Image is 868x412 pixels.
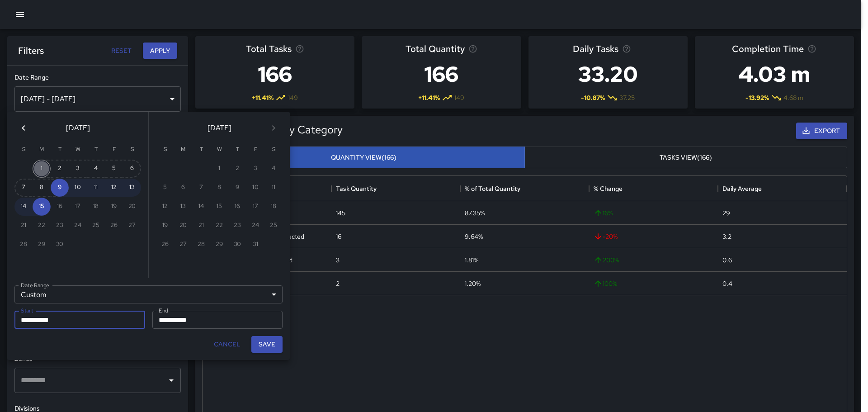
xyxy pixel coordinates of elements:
span: Sunday [15,141,32,159]
button: 9 [51,179,69,197]
span: Saturday [124,141,140,159]
button: 13 [123,179,141,197]
button: 12 [105,179,123,197]
span: [DATE] [208,122,231,134]
button: Cancel [210,336,244,353]
span: Saturday [265,141,282,159]
span: Sunday [157,141,173,159]
span: Monday [175,141,191,159]
button: Save [251,336,283,353]
span: Wednesday [70,141,86,159]
span: Tuesday [52,141,68,159]
label: Start [21,307,33,314]
button: 10 [69,179,87,197]
button: Previous month [14,119,33,137]
button: 8 [33,179,51,197]
button: 5 [105,160,123,178]
label: End [159,307,168,314]
button: 4 [87,160,105,178]
button: 15 [33,198,51,216]
span: Monday [33,141,50,159]
span: Friday [247,141,264,159]
span: Tuesday [193,141,209,159]
button: 7 [14,179,33,197]
button: 1 [33,160,51,178]
button: 11 [87,179,105,197]
span: Thursday [88,141,104,159]
button: 2 [51,160,69,178]
button: 3 [69,160,87,178]
label: Date Range [21,281,49,289]
span: Friday [106,141,122,159]
span: Thursday [229,141,245,159]
div: Custom [14,285,283,303]
button: 14 [14,198,33,216]
button: 6 [123,160,141,178]
span: Wednesday [211,141,227,159]
span: [DATE] [66,122,90,134]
